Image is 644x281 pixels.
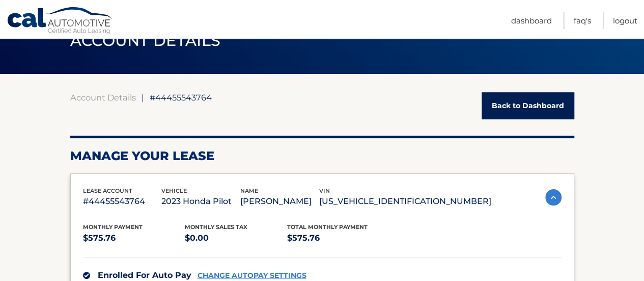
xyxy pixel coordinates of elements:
[185,223,247,231] span: Monthly sales Tax
[319,187,330,194] span: vin
[142,92,144,103] span: |
[319,194,491,209] p: [US_VEHICLE_IDENTIFICATION_NUMBER]
[240,187,258,194] span: name
[83,231,185,245] p: $575.76
[545,189,562,206] img: accordion-active.svg
[70,92,136,103] a: Account Details
[613,12,637,29] a: Logout
[161,194,240,209] p: 2023 Honda Pilot
[83,194,162,209] p: #44455543764
[511,12,552,29] a: Dashboard
[161,187,187,194] span: vehicle
[83,272,90,279] img: check.svg
[150,92,212,103] span: #44455543764
[70,148,574,164] h2: Manage Your Lease
[70,31,221,50] span: ACCOUNT DETAILS
[7,7,114,36] a: Cal Automotive
[287,231,389,245] p: $575.76
[83,223,143,231] span: Monthly Payment
[482,92,574,119] a: Back to Dashboard
[98,270,191,280] span: Enrolled For Auto Pay
[83,187,132,194] span: lease account
[287,223,368,231] span: Total Monthly Payment
[240,194,319,209] p: [PERSON_NAME]
[574,12,591,29] a: FAQ's
[198,271,306,280] a: CHANGE AUTOPAY SETTINGS
[185,231,287,245] p: $0.00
